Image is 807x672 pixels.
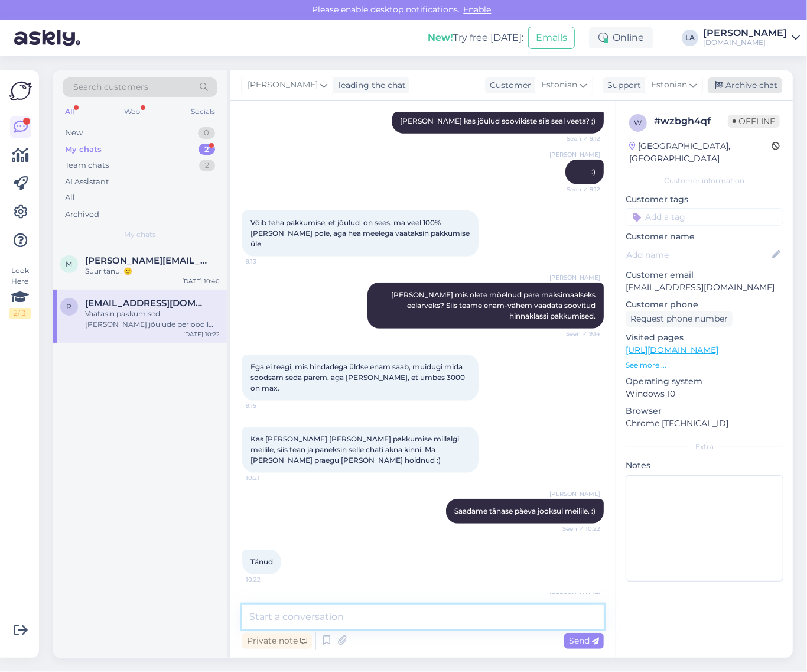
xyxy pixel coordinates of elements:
[183,330,220,339] div: [DATE] 10:22
[246,473,290,482] span: 10:21
[728,115,780,128] span: Offline
[334,79,406,92] div: leading the chat
[246,257,290,266] span: 9:13
[66,259,73,268] span: m
[85,298,208,309] span: raudseppkerli@gmail.com
[703,28,800,47] a: [PERSON_NAME][DOMAIN_NAME]
[248,79,318,92] span: [PERSON_NAME]
[626,388,783,400] p: Windows 10
[73,81,148,93] span: Search customers
[682,30,698,46] div: LA
[65,160,109,171] div: Team chats
[85,255,208,266] span: monika@samet.ee
[626,360,783,371] p: See more ...
[122,104,143,119] div: Web
[703,38,787,47] div: [DOMAIN_NAME]
[703,28,787,38] div: [PERSON_NAME]
[460,4,495,15] span: Enable
[556,329,600,338] span: Seen ✓ 9:14
[626,248,770,261] input: Add name
[400,116,596,125] span: [PERSON_NAME] kas jõulud soovikiste siis seal veeta? ;)
[708,77,782,93] div: Archive chat
[626,208,783,226] input: Add a tag
[626,231,783,243] p: Customer name
[65,144,102,155] div: My chats
[246,401,290,410] span: 9:15
[250,218,471,248] span: Võib teha pakkumise, et jõulud on sees, ma veel 100% [PERSON_NAME] pole, aga hea meelega vaataksi...
[556,134,600,143] span: Seen ✓ 9:12
[626,345,718,355] a: [URL][DOMAIN_NAME]
[541,79,577,92] span: Estonian
[250,362,467,392] span: Ega ei teagi, mis hindadega üldse enam saab, muidugi mida soodsam seda parem, aga [PERSON_NAME], ...
[634,118,642,127] span: w
[246,575,290,584] span: 10:22
[428,31,523,45] div: Try free [DATE]:
[182,277,220,285] div: [DATE] 10:40
[626,441,783,452] div: Extra
[626,332,783,344] p: Visited pages
[626,193,783,206] p: Customer tags
[391,290,597,320] span: [PERSON_NAME] mis olete mõelnud pere maksimaalseks eelarveks? Siis teame enam-vähem vaadata soovi...
[626,459,783,472] p: Notes
[556,185,600,194] span: Seen ✓ 9:12
[626,298,783,311] p: Customer phone
[9,80,32,102] img: Askly Logo
[67,302,72,311] span: r
[626,269,783,281] p: Customer email
[626,311,733,327] div: Request phone number
[626,417,783,430] p: Chrome [TECHNICAL_ID]
[549,150,600,159] span: [PERSON_NAME]
[654,114,728,128] div: # wzbgh4qf
[188,104,217,119] div: Socials
[549,489,600,498] span: [PERSON_NAME]
[65,176,109,188] div: AI Assistant
[651,79,687,92] span: Estonian
[9,265,31,319] div: Look Here
[85,266,220,277] div: Suur tänu! 🙂
[626,176,783,186] div: Customer information
[549,591,600,600] span: [PERSON_NAME]
[250,557,273,566] span: Tänud
[65,209,99,220] div: Archived
[528,27,575,49] button: Emails
[199,160,215,171] div: 2
[65,192,75,204] div: All
[603,79,641,92] div: Support
[626,375,783,388] p: Operating system
[626,405,783,417] p: Browser
[454,507,596,515] span: Saadame tänase päeva jooksul meilile. :)
[65,127,83,139] div: New
[250,434,461,465] span: Kas [PERSON_NAME] [PERSON_NAME] pakkumise millalgi meilile, siis tean ja paneksin selle chati akn...
[549,273,600,282] span: [PERSON_NAME]
[629,140,772,165] div: [GEOGRAPHIC_DATA], [GEOGRAPHIC_DATA]
[591,167,596,176] span: :)
[485,79,531,92] div: Customer
[63,104,76,119] div: All
[199,144,215,155] div: 2
[428,32,453,43] b: New!
[589,27,653,48] div: Online
[9,308,31,319] div: 2 / 3
[85,309,220,330] div: Vaatasin pakkumised [PERSON_NAME] jõulude perioodil algavad Sharm El Sheikh hinnad perele alates ...
[556,524,600,533] span: Seen ✓ 10:22
[198,127,215,139] div: 0
[569,635,599,646] span: Send
[626,281,783,294] p: [EMAIL_ADDRESS][DOMAIN_NAME]
[124,229,156,240] span: My chats
[242,633,312,649] div: Private note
